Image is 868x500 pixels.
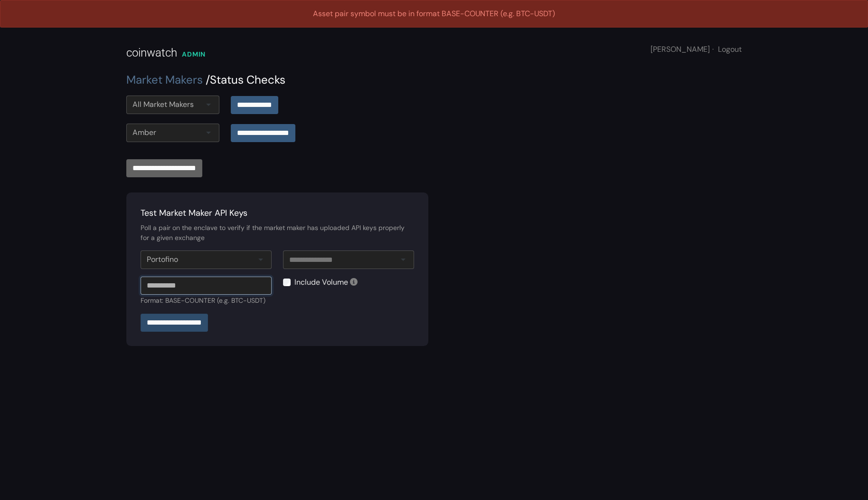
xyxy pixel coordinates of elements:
[126,71,742,88] div: Status Checks
[182,49,206,59] div: ADMIN
[141,207,414,220] div: Test Market Maker API Keys
[651,44,742,55] div: [PERSON_NAME]
[712,44,714,54] span: ·
[126,28,206,71] a: coinwatch ADMIN
[206,72,210,87] span: /
[294,277,348,288] label: Include Volume
[132,99,194,110] div: All Market Makers
[141,296,265,305] small: Format: BASE-COUNTER (e.g. BTC-USDT)
[141,223,414,243] div: Poll a pair on the enclave to verify if the market maker has uploaded API keys properly for a giv...
[132,127,156,138] div: Amber
[126,44,177,61] div: coinwatch
[126,72,203,87] a: Market Makers
[147,254,178,265] div: Portofino
[718,44,742,54] a: Logout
